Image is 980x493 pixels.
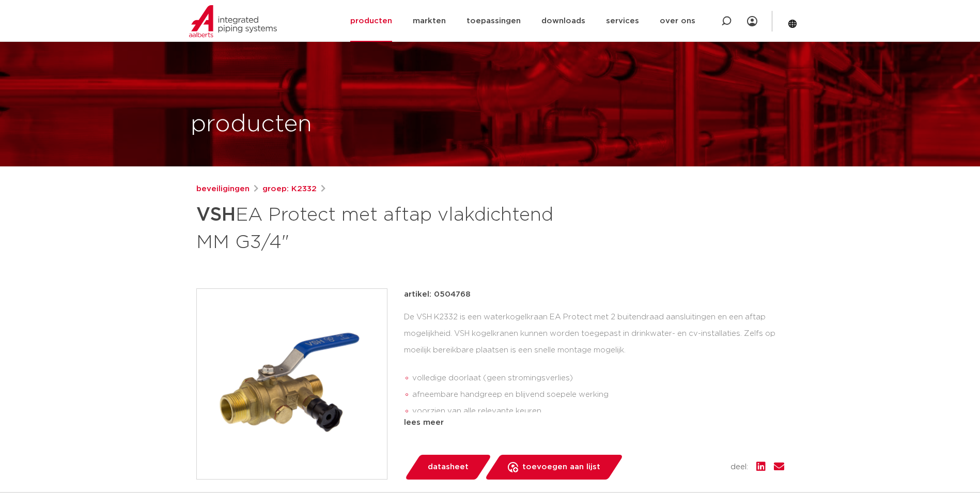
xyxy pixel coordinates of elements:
[196,206,236,224] strong: VSH
[522,459,600,475] span: toevoegen aan lijst
[196,183,250,195] a: beveiligingen
[404,288,471,301] p: artikel: 0504768
[404,417,784,429] div: lees meer
[196,199,584,255] h1: EA Protect met aftap vlakdichtend MM G3/4"
[730,461,748,473] span: deel:
[191,108,312,141] h1: producten
[412,387,784,403] li: afneembare handgreep en blijvend soepele werking
[197,289,387,479] img: Product Image for VSH EA Protect met aftap vlakdichtend MM G3/4"
[262,183,317,195] a: groep: K2332
[404,309,784,412] div: De VSH K2332 is een waterkogelkraan EA Protect met 2 buitendraad aansluitingen en een aftap mogel...
[412,403,784,420] li: voorzien van alle relevante keuren
[428,459,469,475] span: datasheet
[404,455,492,480] a: datasheet
[412,370,784,387] li: volledige doorlaat (geen stromingsverlies)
